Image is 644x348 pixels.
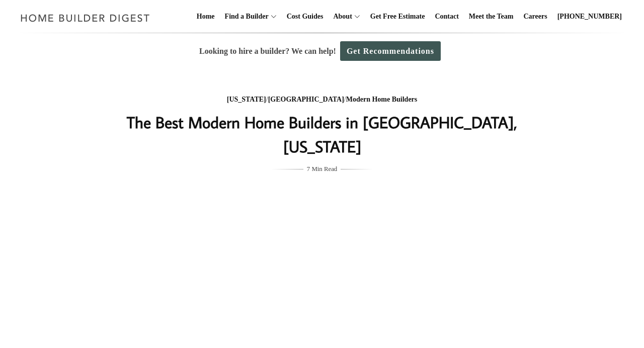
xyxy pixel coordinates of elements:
[329,1,352,33] a: About
[221,1,269,33] a: Find a Builder
[307,163,337,175] span: 7 Min Read
[268,96,344,103] a: [GEOGRAPHIC_DATA]
[227,96,266,103] a: [US_STATE]
[465,1,518,33] a: Meet the Team
[366,1,429,33] a: Get Free Estimate
[283,1,328,33] a: Cost Guides
[193,1,219,33] a: Home
[346,96,418,103] a: Modern Home Builders
[520,1,551,33] a: Careers
[121,110,523,158] h1: The Best Modern Home Builders in [GEOGRAPHIC_DATA], [US_STATE]
[340,41,441,61] a: Get Recommendations
[121,94,523,106] div: / /
[431,1,462,33] a: Contact
[553,1,626,33] a: [PHONE_NUMBER]
[16,8,154,28] img: Home Builder Digest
